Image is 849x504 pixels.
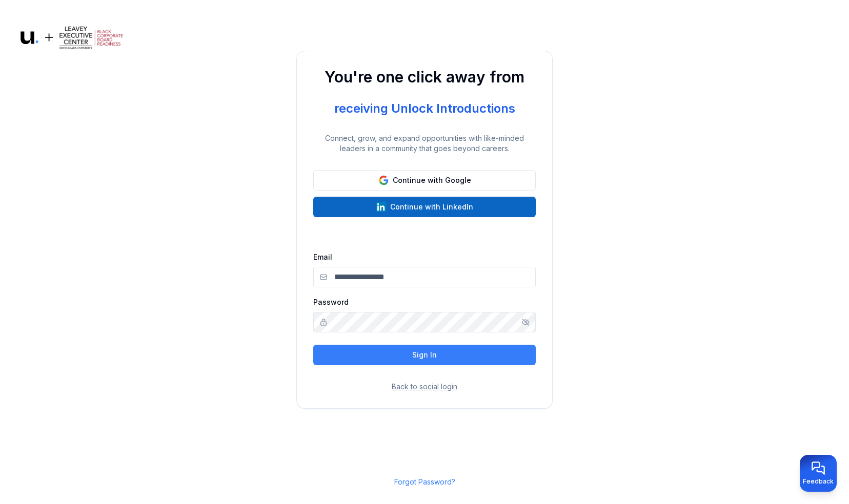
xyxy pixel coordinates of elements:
img: Logo [21,25,123,51]
button: Continue with Google [313,170,536,191]
span: Feedback [803,477,834,486]
button: Sign In [313,345,536,365]
label: Email [313,253,332,261]
button: Continue with LinkedIn [313,197,536,217]
button: Provide feedback [800,455,837,492]
a: Forgot Password? [394,477,455,486]
label: Password [313,298,349,306]
p: Connect, grow, and expand opportunities with like-minded leaders in a community that goes beyond ... [313,133,536,154]
button: Show/hide password [521,318,530,326]
h1: You're one click away from [313,68,536,86]
button: Back to social login [392,382,457,392]
div: receiving Unlock Introductions [330,99,519,118]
